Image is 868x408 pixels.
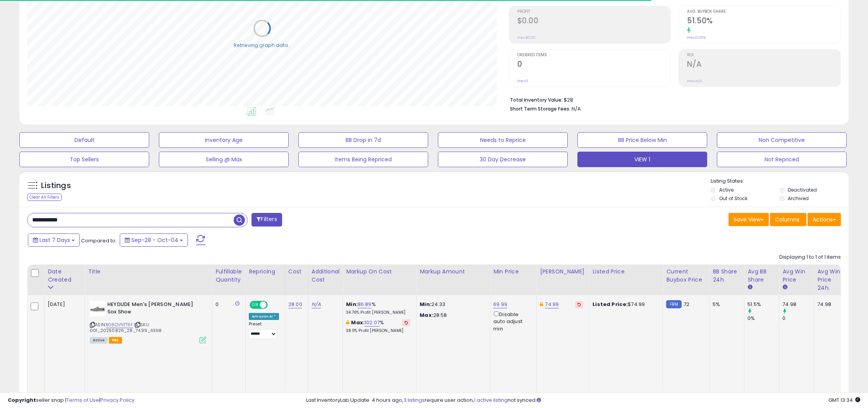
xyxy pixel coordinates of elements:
[403,396,425,404] a: 3 listings
[358,301,372,308] a: 86.89
[687,16,840,27] h2: 51.50%
[351,319,365,326] b: Max:
[346,319,410,334] div: %
[788,187,817,193] label: Deactivated
[782,284,787,291] small: Avg Win Price.
[510,97,563,103] b: Total Inventory Value:
[215,268,242,284] div: Fulfillable Quantity
[713,268,741,284] div: BB Share 24h.
[770,213,806,226] button: Columns
[474,396,508,404] a: 1 active listing
[572,105,581,112] span: N/A
[48,301,79,308] div: [DATE]
[817,301,843,308] div: 74.98
[666,268,706,284] div: Current Buybox Price
[100,396,134,404] a: Privacy Policy
[592,268,660,276] div: Listed Price
[120,233,188,247] button: Sep-28 - Oct-04
[88,268,209,276] div: Title
[81,237,117,244] span: Compared to:
[510,105,570,112] b: Short Term Storage Fees:
[8,397,134,404] div: seller snap | |
[109,337,122,344] span: FBA
[493,301,507,308] a: 69.99
[90,322,162,333] span: | SKU: 001_20250826_28_74.99_4398
[828,396,860,404] span: 2025-10-12 13:34 GMT
[346,301,358,308] b: Min:
[517,60,671,70] h2: 0
[41,180,71,191] h5: Listings
[48,268,81,284] div: Date Created
[687,60,840,70] h2: N/A
[346,301,410,315] div: %
[717,132,847,148] button: Non Competitive
[249,268,282,276] div: Repricing
[420,301,484,308] p: 24.33
[493,310,530,332] div: Disable auto adjust min
[19,152,149,167] button: Top Sellers
[249,322,279,339] div: Preset:
[346,310,410,315] p: 34.76% Profit [PERSON_NAME]
[251,213,282,226] button: Filters
[592,301,657,308] div: $74.99
[782,268,811,284] div: Avg Win Price
[90,337,108,344] span: All listings currently available for purchase on Amazon
[131,236,178,244] span: Sep-28 - Oct-04
[8,396,36,404] strong: Copyright
[517,16,671,27] h2: $0.00
[346,268,413,276] div: Markup on Cost
[159,152,289,167] button: Selling @ Max
[298,152,428,167] button: Items Being Repriced
[288,268,305,276] div: Cost
[808,213,841,226] button: Actions
[713,301,738,308] div: 5%
[28,233,80,247] button: Last 7 Days
[728,213,769,226] button: Save View
[90,301,206,342] div: ASIN:
[747,268,776,284] div: Avg BB Share
[90,301,105,316] img: 41KAR9ZtAvL._SL40_.jpg
[250,302,260,308] span: ON
[106,322,133,328] a: B08QVNTTRF
[438,132,568,148] button: Needs to Reprice
[438,152,568,167] button: 30 Day Decrease
[717,152,847,167] button: Not Repriced
[510,95,835,104] li: $28
[215,301,239,308] div: 0
[493,268,533,276] div: Min Price
[420,311,433,319] strong: Max:
[747,301,779,308] div: 51.5%
[312,301,321,308] a: N/A
[782,301,814,308] div: 74.98
[343,265,417,295] th: The percentage added to the cost of goods (COGS) that forms the calculator for Min & Max prices.
[817,268,846,292] div: Avg Win Price 24h.
[312,268,340,284] div: Additional Cost
[711,178,849,185] p: Listing States:
[107,301,201,317] b: HEYDUDE Men's [PERSON_NAME] Sox Shoe
[234,41,290,48] div: Retrieving graph data..
[545,301,559,308] a: 74.99
[517,53,671,57] span: Ordered Items
[346,328,410,334] p: 38.11% Profit [PERSON_NAME]
[420,268,487,276] div: Markup Amount
[306,397,860,404] div: Last InventoryLab Update: 4 hours ago, require user action, not synced.
[687,10,840,14] span: Avg. Buybox Share
[684,301,689,308] span: 72
[19,132,149,148] button: Default
[719,187,734,193] label: Active
[577,152,707,167] button: VIEW 1
[666,300,681,308] small: FBM
[159,132,289,148] button: Inventory Age
[249,313,279,320] div: Amazon AI *
[517,10,671,14] span: Profit
[782,315,814,322] div: 0
[779,254,841,261] div: Displaying 1 to 1 of 1 items
[288,301,302,308] a: 28.00
[517,79,528,83] small: Prev: 0
[27,194,62,201] div: Clear All Filters
[66,396,99,404] a: Terms of Use
[687,79,702,83] small: Prev: N/A
[40,236,70,244] span: Last 7 Days
[267,302,279,308] span: OFF
[540,268,586,276] div: [PERSON_NAME]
